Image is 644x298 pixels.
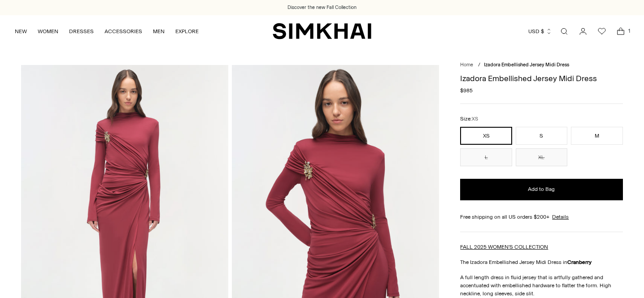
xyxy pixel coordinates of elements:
p: The Izadora Embellished Jersey Midi Dress in [460,258,622,266]
a: NEW [15,22,27,41]
span: $985 [460,86,473,95]
button: XS [460,127,512,145]
a: Home [460,62,473,68]
nav: breadcrumbs [460,61,622,69]
a: SIMKHAI [273,22,371,40]
div: Free shipping on all US orders $200+ [460,213,622,221]
button: USD $ [528,22,552,41]
a: Discover the new Fall Collection [287,4,357,11]
span: Izadora Embellished Jersey Midi Dress [484,62,569,68]
a: Wishlist [593,22,611,40]
a: ACCESSORIES [104,22,142,41]
a: WOMEN [38,22,58,41]
span: Add to Bag [528,186,555,193]
a: MEN [153,22,165,41]
strong: Cranberry [567,259,592,265]
a: Details [552,213,569,221]
a: Open search modal [555,22,573,40]
button: XL [516,148,567,166]
div: / [478,61,480,69]
button: M [571,127,622,145]
a: Go to the account page [574,22,592,40]
button: L [460,148,512,166]
label: Size: [460,115,478,123]
h1: Izadora Embellished Jersey Midi Dress [460,74,622,82]
a: EXPLORE [175,22,199,41]
a: DRESSES [69,22,94,41]
button: Add to Bag [460,179,622,200]
a: FALL 2025 WOMEN'S COLLECTION [460,244,548,250]
a: Open cart modal [612,22,630,40]
p: A full length dress in fluid jersey that is artfully gathered and accentuated with embellished ha... [460,273,622,298]
span: 1 [625,27,633,35]
button: S [516,127,567,145]
span: XS [472,116,478,122]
